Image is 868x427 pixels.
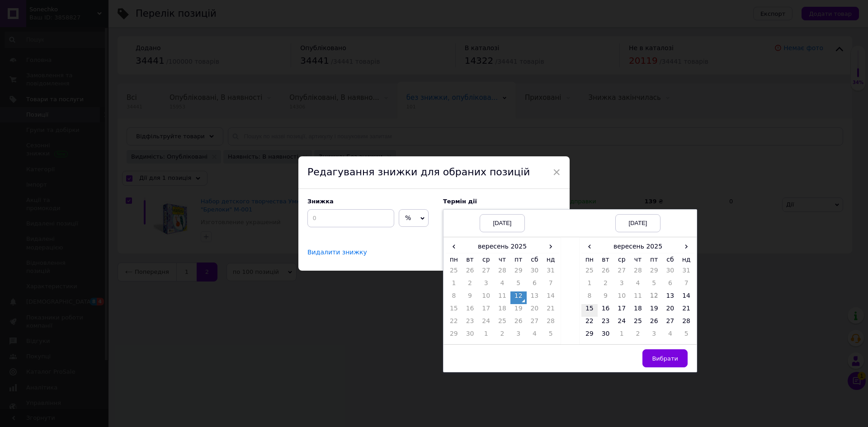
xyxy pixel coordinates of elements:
[598,304,614,317] td: 16
[678,317,694,329] td: 28
[630,291,646,304] td: 11
[542,279,559,291] td: 7
[527,317,543,329] td: 27
[678,329,694,342] td: 5
[478,329,494,342] td: 1
[527,304,543,317] td: 20
[307,166,530,178] span: Редагування знижки для обраних позицій
[542,304,559,317] td: 21
[478,304,494,317] td: 17
[478,253,494,267] th: ср
[494,291,510,304] td: 11
[462,279,478,291] td: 2
[581,291,598,304] td: 8
[462,253,478,267] th: вт
[527,329,543,342] td: 4
[581,279,598,291] td: 1
[462,329,478,342] td: 30
[598,266,614,279] td: 26
[462,304,478,317] td: 16
[405,214,411,221] span: %
[527,266,543,279] td: 30
[581,253,598,267] th: пн
[678,291,694,304] td: 14
[527,253,543,267] th: сб
[678,240,694,253] span: ›
[480,214,525,232] div: [DATE]
[646,317,662,329] td: 26
[678,279,694,291] td: 7
[510,317,527,329] td: 26
[494,253,510,267] th: чт
[581,266,598,279] td: 25
[646,329,662,342] td: 3
[613,329,630,342] td: 1
[646,304,662,317] td: 19
[510,266,527,279] td: 29
[630,266,646,279] td: 28
[630,329,646,342] td: 2
[462,317,478,329] td: 23
[652,355,678,362] span: Вибрати
[662,291,679,304] td: 13
[646,279,662,291] td: 5
[446,253,462,267] th: пн
[581,329,598,342] td: 29
[462,240,543,253] th: вересень 2025
[542,253,559,267] th: нд
[678,266,694,279] td: 31
[613,279,630,291] td: 3
[307,249,367,256] span: Видалити знижку
[446,317,462,329] td: 22
[662,253,679,267] th: сб
[542,291,559,304] td: 14
[630,279,646,291] td: 4
[613,291,630,304] td: 10
[598,291,614,304] td: 9
[662,304,679,317] td: 20
[662,279,679,291] td: 6
[510,304,527,317] td: 19
[446,240,462,253] span: ‹
[510,253,527,267] th: пт
[552,164,561,180] span: ×
[642,349,688,367] button: Вибрати
[462,266,478,279] td: 26
[494,279,510,291] td: 4
[510,291,527,304] td: 12
[581,304,598,317] td: 15
[478,317,494,329] td: 24
[446,279,462,291] td: 1
[446,329,462,342] td: 29
[613,266,630,279] td: 27
[630,253,646,267] th: чт
[598,240,679,253] th: вересень 2025
[678,253,694,267] th: нд
[615,214,660,232] div: [DATE]
[494,317,510,329] td: 25
[662,317,679,329] td: 27
[581,317,598,329] td: 22
[494,329,510,342] td: 2
[478,291,494,304] td: 10
[478,266,494,279] td: 27
[446,266,462,279] td: 25
[630,304,646,317] td: 18
[613,317,630,329] td: 24
[598,329,614,342] td: 30
[307,209,394,227] input: 0
[662,266,679,279] td: 30
[494,266,510,279] td: 28
[443,198,561,205] label: Термін дії
[613,253,630,267] th: ср
[542,329,559,342] td: 5
[598,317,614,329] td: 23
[662,329,679,342] td: 4
[542,317,559,329] td: 28
[494,304,510,317] td: 18
[646,266,662,279] td: 29
[510,279,527,291] td: 5
[446,304,462,317] td: 15
[527,291,543,304] td: 13
[542,240,559,253] span: ›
